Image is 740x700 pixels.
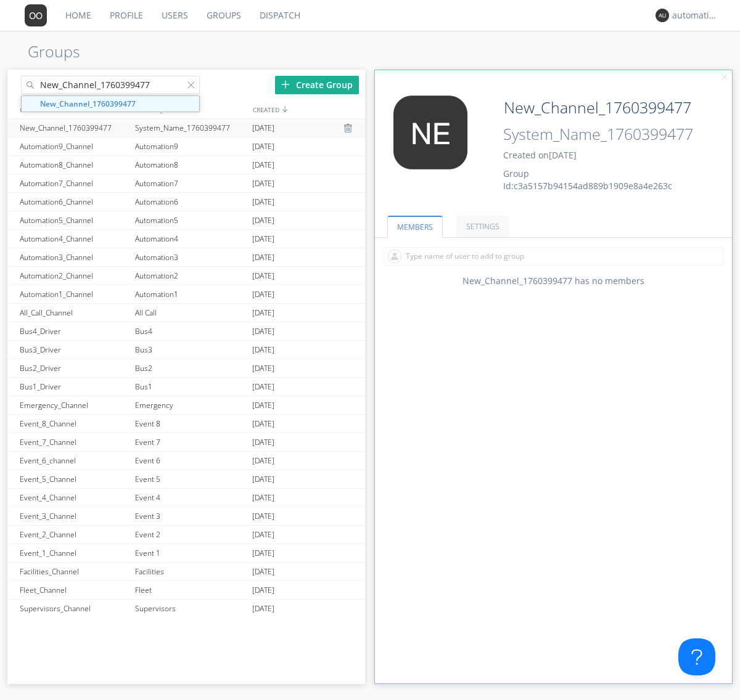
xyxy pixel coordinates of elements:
[7,267,365,285] a: Automation2_ChannelAutomation2[DATE]
[17,156,132,174] div: Automation8_Channel
[720,73,729,82] img: cancel.svg
[132,285,249,303] div: Automation1
[17,193,132,211] div: Automation6_Channel
[132,489,249,507] div: Event 4
[132,600,249,617] div: Supervisors
[656,9,669,22] img: 373638.png
[7,137,365,156] a: Automation9_ChannelAutomation9[DATE]
[252,507,274,526] span: [DATE]
[499,123,698,146] input: System Name
[549,149,577,161] span: [DATE]
[252,470,274,489] span: [DATE]
[132,433,249,451] div: Event 7
[7,359,365,378] a: Bus2_DriverBus2[DATE]
[252,322,274,341] span: [DATE]
[7,248,365,267] a: Automation3_ChannelAutomation3[DATE]
[252,544,274,563] span: [DATE]
[132,174,249,192] div: Automation7
[7,489,365,507] a: Event_4_ChannelEvent 4[DATE]
[7,544,365,563] a: Event_1_ChannelEvent 1[DATE]
[499,96,698,120] input: Group Name
[456,216,509,237] a: SETTINGS
[132,267,249,285] div: Automation2
[17,285,132,303] div: Automation1_Channel
[252,156,274,174] span: [DATE]
[7,156,365,174] a: Automation8_ChannelAutomation8[DATE]
[250,100,366,118] div: CREATED
[252,452,274,470] span: [DATE]
[7,581,365,600] a: Fleet_ChannelFleet[DATE]
[7,507,365,526] a: Event_3_ChannelEvent 3[DATE]
[132,304,249,322] div: All Call
[40,99,136,109] strong: New_Channel_1760399477
[384,247,723,266] input: Type name of user to add to group
[21,76,200,94] input: Search groups
[7,378,365,396] a: Bus1_DriverBus1[DATE]
[132,470,249,488] div: Event 5
[17,563,132,580] div: Facilities_Channel
[252,119,274,137] span: [DATE]
[17,230,132,248] div: Automation4_Channel
[252,378,274,396] span: [DATE]
[17,119,132,137] div: New_Channel_1760399477
[252,137,274,156] span: [DATE]
[252,359,274,378] span: [DATE]
[132,507,249,525] div: Event 3
[17,544,132,562] div: Event_1_Channel
[7,211,365,230] a: Automation5_ChannelAutomation5[DATE]
[132,248,249,266] div: Automation3
[132,563,249,580] div: Facilities
[252,415,274,433] span: [DATE]
[503,168,672,192] span: Group Id: c3a5157b94154ad889b1909e8a4e263c
[17,341,132,359] div: Bus3_Driver
[132,193,249,211] div: Automation6
[7,600,365,618] a: Supervisors_ChannelSupervisors[DATE]
[7,285,365,304] a: Automation1_ChannelAutomation1[DATE]
[7,563,365,581] a: Facilities_ChannelFacilities[DATE]
[7,452,365,470] a: Event_6_channelEvent 6[DATE]
[252,581,274,600] span: [DATE]
[17,452,132,470] div: Event_6_channel
[17,322,132,340] div: Bus4_Driver
[252,563,274,581] span: [DATE]
[281,80,290,89] img: plus.svg
[132,581,249,599] div: Fleet
[132,137,249,155] div: Automation9
[17,304,132,322] div: All_Call_Channel
[672,9,718,22] div: automation+dispatcher0014
[503,149,577,161] span: Created on
[132,322,249,340] div: Bus4
[7,174,365,193] a: Automation7_ChannelAutomation7[DATE]
[17,489,132,507] div: Event_4_Channel
[252,248,274,267] span: [DATE]
[7,470,365,489] a: Event_5_ChannelEvent 5[DATE]
[387,216,443,238] a: MEMBERS
[132,452,249,470] div: Event 6
[252,396,274,415] span: [DATE]
[132,415,249,433] div: Event 8
[17,600,132,617] div: Supervisors_Channel
[678,638,715,675] iframe: Toggle Customer Support
[132,211,249,229] div: Automation5
[132,156,249,174] div: Automation8
[17,248,132,266] div: Automation3_Channel
[7,341,365,359] a: Bus3_DriverBus3[DATE]
[7,526,365,544] a: Event_2_ChannelEvent 2[DATE]
[17,359,132,377] div: Bus2_Driver
[132,544,249,562] div: Event 1
[132,396,249,414] div: Emergency
[17,211,132,229] div: Automation5_Channel
[252,174,274,193] span: [DATE]
[252,193,274,211] span: [DATE]
[132,526,249,543] div: Event 2
[132,230,249,248] div: Automation4
[17,433,132,451] div: Event_7_Channel
[17,174,132,192] div: Automation7_Channel
[17,396,132,414] div: Emergency_Channel
[132,341,249,359] div: Bus3
[252,267,274,285] span: [DATE]
[17,470,132,488] div: Event_5_Channel
[7,322,365,341] a: Bus4_DriverBus4[DATE]
[7,396,365,415] a: Emergency_ChannelEmergency[DATE]
[17,378,132,396] div: Bus1_Driver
